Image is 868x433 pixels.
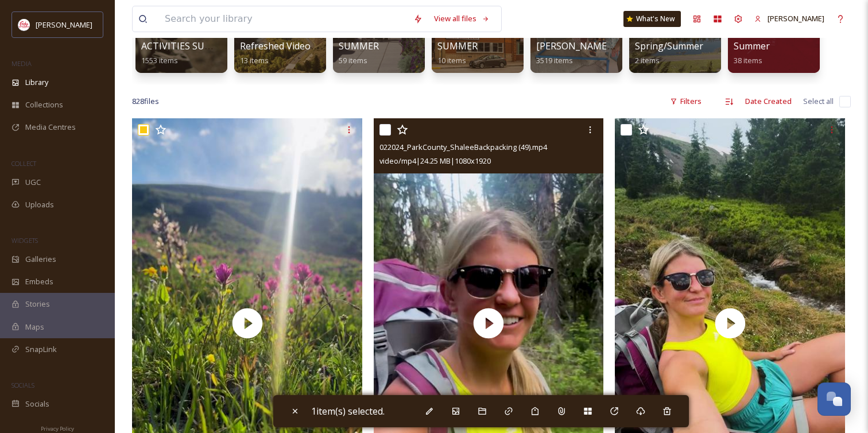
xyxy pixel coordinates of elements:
[11,381,34,389] span: SOCIALS
[159,6,408,32] input: Search your library
[25,299,50,310] span: Stories
[803,96,834,107] span: Select all
[18,19,30,30] img: images%20(1).png
[817,382,851,416] button: Open Chat
[379,142,547,152] span: 022024_ParkCounty_ShaleeBackpacking (49).mp4
[141,55,178,65] span: 1553 items
[339,40,379,52] span: SUMMER
[635,55,660,65] span: 2 items
[749,7,830,30] a: [PERSON_NAME]
[11,159,36,168] span: COLLECT
[635,26,703,65] a: VideosSpring/Summer2 items
[11,236,38,245] span: WIDGETS
[41,425,74,432] span: Privacy Policy
[428,7,495,30] a: View all files
[379,156,491,166] span: video/mp4 | 24.25 MB | 1080 x 1920
[437,26,478,65] a: EXTERIORSSUMMER10 items
[536,55,573,65] span: 3519 items
[25,276,53,287] span: Embeds
[734,40,770,52] span: Summer
[240,26,382,65] a: Wild ForeverRefreshed Videos (Summer 2025)13 items
[536,26,717,65] a: 2024[PERSON_NAME] Influencer Summer 20243519 items
[311,405,385,417] span: 1 item(s) selected.
[11,59,32,68] span: MEDIA
[437,55,466,65] span: 10 items
[25,254,56,265] span: Galleries
[768,13,824,24] span: [PERSON_NAME]
[437,40,478,52] span: SUMMER
[25,399,49,409] span: Socials
[25,322,44,333] span: Maps
[141,26,232,65] a: Outdoor RecreationACTIVITIES SUMMER1553 items
[25,177,41,188] span: UGC
[141,40,232,52] span: ACTIVITIES SUMMER
[25,199,54,210] span: Uploads
[623,11,681,27] a: What's New
[734,55,762,65] span: 38 items
[739,90,797,113] div: Date Created
[635,40,703,52] span: Spring/Summer
[240,40,382,52] span: Refreshed Videos (Summer 2025)
[25,344,57,355] span: SnapLink
[36,20,92,30] span: [PERSON_NAME]
[664,90,707,113] div: Filters
[132,96,159,107] span: 828 file s
[536,40,717,52] span: [PERSON_NAME] Influencer Summer 2024
[25,122,76,133] span: Media Centres
[25,99,63,110] span: Collections
[339,55,367,65] span: 59 items
[25,77,48,88] span: Library
[339,26,384,65] a: [PERSON_NAME]SUMMER59 items
[240,55,269,65] span: 13 items
[734,26,770,65] a: WildSummer38 items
